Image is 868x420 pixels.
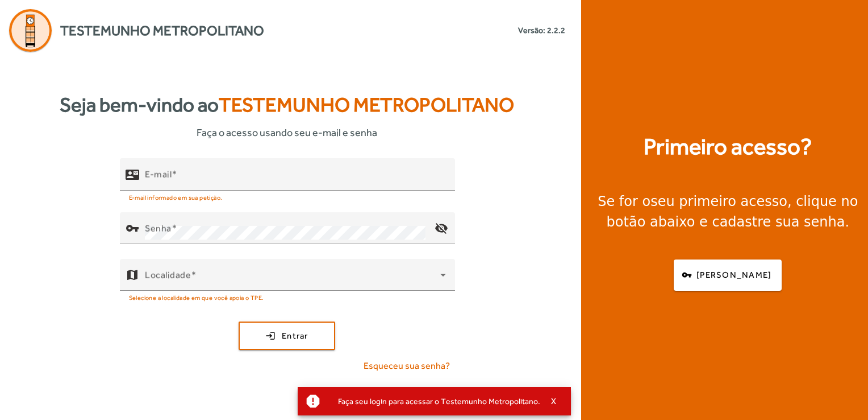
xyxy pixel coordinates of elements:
mat-label: Senha [145,223,172,233]
span: [PERSON_NAME] [696,269,771,282]
strong: seu primeiro acesso [650,193,787,209]
button: X [540,396,569,406]
span: Faça o acesso usando seu e-mail e senha [197,125,377,140]
div: Faça seu login para acessar o Testemunho Metropolitano. [329,393,540,409]
span: Esqueceu sua senha? [364,359,450,373]
img: Logo Agenda [9,9,52,52]
mat-icon: map [126,268,139,282]
mat-icon: contact_mail [126,167,139,181]
mat-hint: Selecione a localidade em que você apoia o TPE. [129,291,264,303]
mat-label: Localidade [145,269,191,280]
strong: Primeiro acesso? [644,130,812,164]
mat-icon: report [304,393,322,410]
mat-hint: E-mail informado em sua petição. [129,191,223,203]
div: Se for o , clique no botão abaixo e cadastre sua senha. [595,191,861,232]
span: X [551,396,557,406]
button: [PERSON_NAME] [674,260,782,291]
button: Entrar [239,322,335,350]
span: Testemunho Metropolitano [219,93,514,116]
mat-label: E-mail [145,168,172,179]
span: Entrar [282,330,308,343]
small: Versão: 2.2.2 [518,24,565,36]
mat-icon: vpn_key [126,221,139,235]
span: Testemunho Metropolitano [60,20,264,41]
mat-icon: visibility_off [427,215,454,242]
strong: Seja bem-vindo ao [60,90,514,120]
